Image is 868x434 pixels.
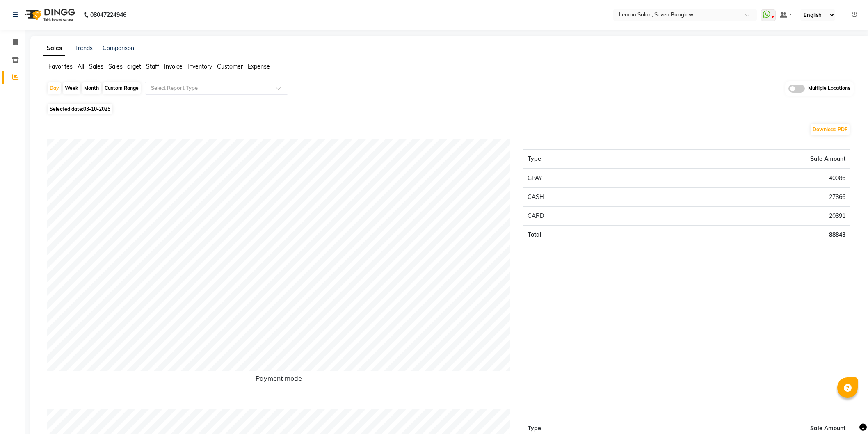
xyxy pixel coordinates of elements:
span: Inventory [187,63,212,70]
td: 20891 [643,206,850,225]
span: Multiple Locations [808,85,850,93]
td: 27866 [643,187,850,206]
span: All [78,63,84,70]
div: Month [82,82,101,94]
td: CARD [523,206,643,225]
div: Week [63,82,80,94]
td: 88843 [643,225,850,244]
th: Type [523,149,643,169]
span: 03-10-2025 [83,106,110,112]
div: Day [48,82,61,94]
span: Sales Target [108,63,141,70]
img: logo [21,3,77,26]
td: GPAY [523,169,643,188]
span: Staff [146,63,159,70]
td: Total [523,225,643,244]
div: Custom Range [103,82,141,94]
a: Sales [43,41,65,56]
span: Invoice [164,63,183,70]
td: CASH [523,187,643,206]
span: Customer [217,63,243,70]
span: Expense [248,63,270,70]
span: Sales [89,63,103,70]
a: Comparison [103,44,134,52]
button: Download PDF [811,124,850,135]
th: Sale Amount [643,149,850,169]
span: Selected date: [48,104,112,114]
a: Trends [75,44,93,52]
h6: Payment mode [47,375,510,386]
td: 40086 [643,169,850,188]
span: Favorites [48,63,73,70]
b: 08047224946 [90,3,126,26]
iframe: chat widget [834,401,860,426]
